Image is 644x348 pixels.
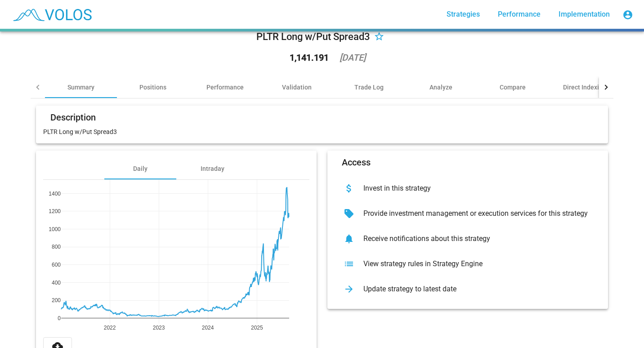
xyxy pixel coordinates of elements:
[335,226,601,251] button: Receive notifications about this strategy
[67,83,94,92] div: Summary
[206,83,244,92] div: Performance
[290,53,329,62] div: 1,141.191
[340,53,366,62] div: [DATE]
[498,10,541,18] span: Performance
[500,83,526,92] div: Compare
[429,83,452,92] div: Analyze
[201,164,224,173] div: Intraday
[256,30,370,44] div: PLTR Long w/Put Spread3
[551,6,617,22] a: Implementation
[342,282,356,296] mat-icon: arrow_forward
[622,9,633,20] mat-icon: account_circle
[342,158,371,167] mat-card-title: Access
[563,83,606,92] div: Direct Indexing
[335,176,601,201] button: Invest in this strategy
[335,201,601,226] button: Provide investment management or execution services for this strategy
[342,257,356,271] mat-icon: list
[439,6,487,22] a: Strategies
[133,164,148,173] div: Daily
[342,206,356,221] mat-icon: sell
[335,277,601,302] button: Update strategy to latest date
[282,83,312,92] div: Validation
[374,32,385,43] mat-icon: star_border
[342,181,356,196] mat-icon: attach_money
[335,251,601,277] button: View strategy rules in Strategy Engine
[342,232,356,246] mat-icon: notifications
[356,184,594,193] div: Invest in this strategy
[50,113,96,122] mat-card-title: Description
[139,83,166,92] div: Positions
[559,10,610,18] span: Implementation
[356,259,594,268] div: View strategy rules in Strategy Engine
[43,127,601,136] p: PLTR Long w/Put Spread3
[356,234,594,243] div: Receive notifications about this strategy
[7,3,96,26] img: blue_transparent.png
[354,83,384,92] div: Trade Log
[491,6,548,22] a: Performance
[447,10,480,18] span: Strategies
[356,285,594,294] div: Update strategy to latest date
[356,209,594,218] div: Provide investment management or execution services for this strategy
